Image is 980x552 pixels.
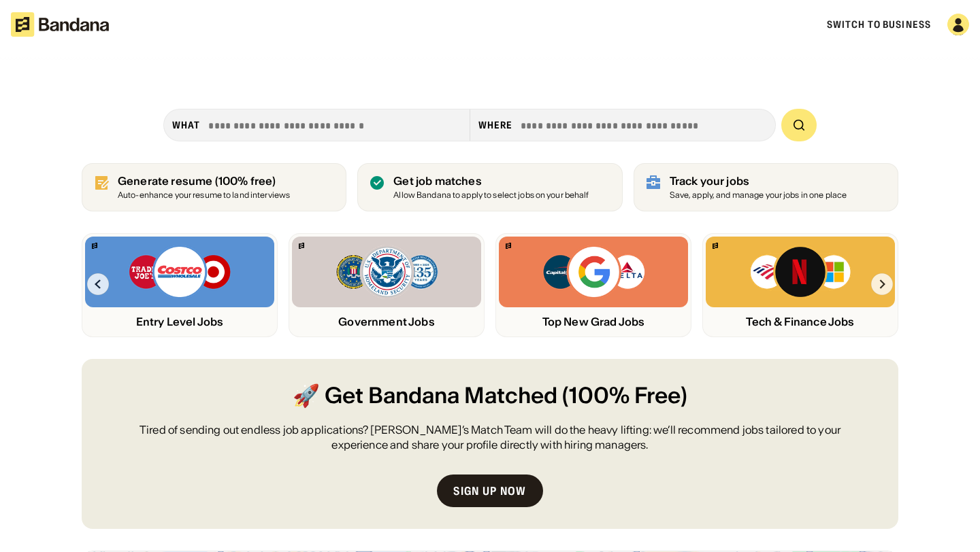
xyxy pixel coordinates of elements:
div: what [172,119,200,131]
a: Bandana logoCapital One, Google, Delta logosTop New Grad Jobs [495,233,691,337]
div: Track your jobs [670,175,847,188]
div: Entry Level Jobs [85,315,274,328]
div: Tired of sending out endless job applications? [PERSON_NAME]’s Match Team will do the heavy lifti... [114,422,866,453]
span: (100% free) [215,174,276,188]
a: Bandana logoBank of America, Netflix, Microsoft logosTech & Finance Jobs [702,233,898,337]
div: Sign up now [453,485,526,496]
img: Bank of America, Netflix, Microsoft logos [749,245,852,299]
a: Generate resume (100% free)Auto-enhance your resume to land interviews [82,163,346,211]
div: Generate resume [118,175,290,188]
img: Bandana logo [506,243,511,249]
img: Bandana logo [92,243,97,249]
a: Get job matches Allow Bandana to apply to select jobs on your behalf [357,163,622,211]
img: Bandana logo [713,243,718,249]
img: Right Arrow [871,273,893,295]
div: Get job matches [393,175,589,188]
a: Bandana logoFBI, DHS, MWRD logosGovernment Jobs [289,233,485,337]
div: Allow Bandana to apply to select jobs on your behalf [393,191,589,200]
span: (100% Free) [562,381,687,411]
img: Bandana logo [299,243,304,249]
img: Trader Joe’s, Costco, Target logos [128,245,231,299]
img: FBI, DHS, MWRD logos [335,245,438,299]
a: Bandana logoTrader Joe’s, Costco, Target logosEntry Level Jobs [82,233,278,337]
img: Capital One, Google, Delta logos [542,245,645,299]
a: Switch to Business [827,18,931,31]
div: Government Jobs [292,315,481,328]
img: Left Arrow [87,273,109,295]
a: Sign up now [437,475,542,507]
div: Auto-enhance your resume to land interviews [118,191,290,200]
img: Bandana logotype [11,12,109,37]
span: 🚀 Get Bandana Matched [293,381,557,411]
div: Top New Grad Jobs [499,315,688,328]
div: Save, apply, and manage your jobs in one place [670,191,847,200]
div: Where [478,119,513,131]
div: Tech & Finance Jobs [706,315,895,328]
a: Track your jobs Save, apply, and manage your jobs in one place [634,163,898,211]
